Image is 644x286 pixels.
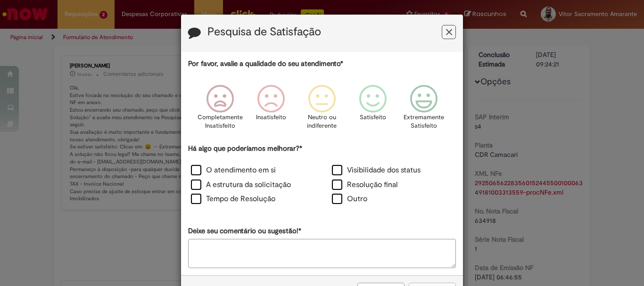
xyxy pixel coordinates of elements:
label: O atendimento em si [191,165,276,176]
label: Outro [332,194,367,204]
p: Neutro ou indiferente [305,113,339,131]
div: Insatisfeito [247,78,295,142]
p: Completamente Insatisfeito [198,113,243,131]
div: Satisfeito [349,78,397,142]
label: Pesquisa de Satisfação [207,26,321,38]
label: A estrutura da solicitação [191,180,291,190]
div: Extremamente Satisfeito [400,78,448,142]
label: Resolução final [332,180,398,190]
label: Deixe seu comentário ou sugestão!* [188,226,301,236]
label: Por favor, avalie a qualidade do seu atendimento* [188,59,343,69]
p: Satisfeito [360,113,386,122]
p: Insatisfeito [256,113,286,122]
div: Completamente Insatisfeito [196,78,244,142]
label: Visibilidade dos status [332,165,421,176]
p: Extremamente Satisfeito [404,113,444,131]
div: Há algo que poderíamos melhorar?* [188,144,456,207]
label: Tempo de Resolução [191,194,275,204]
div: Neutro ou indiferente [298,78,346,142]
